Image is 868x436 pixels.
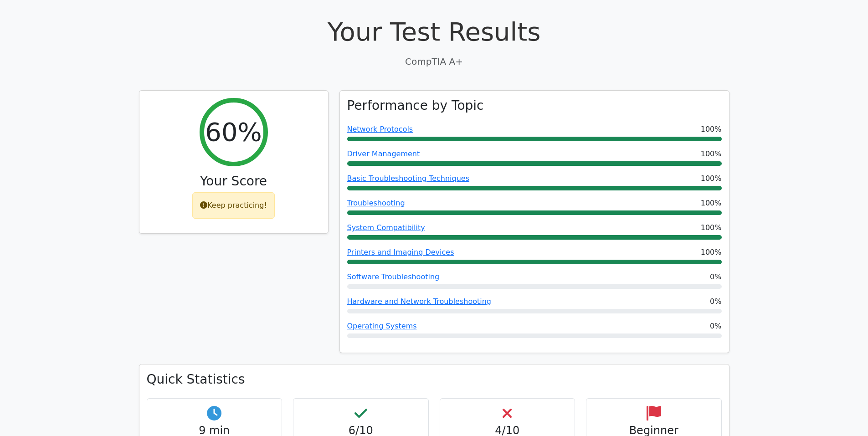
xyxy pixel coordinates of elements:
a: System Compatibility [347,223,425,232]
a: Driver Management [347,149,420,158]
a: Software Troubleshooting [347,272,440,281]
a: Troubleshooting [347,199,405,207]
p: CompTIA A+ [139,55,729,68]
h3: Quick Statistics [147,372,722,387]
span: 0% [710,296,721,307]
a: Network Protocols [347,125,413,133]
h3: Your Score [147,174,321,189]
h2: 60% [205,117,262,147]
span: 100% [701,198,722,209]
span: 0% [710,272,721,282]
span: 0% [710,321,721,332]
a: Printers and Imaging Devices [347,248,454,256]
span: 100% [701,173,722,184]
a: Basic Troubleshooting Techniques [347,174,470,183]
span: 100% [701,149,722,159]
span: 100% [701,222,722,233]
span: 100% [701,124,722,135]
a: Operating Systems [347,322,417,330]
div: Keep practicing! [192,192,275,219]
span: 100% [701,247,722,258]
h3: Performance by Topic [347,98,484,113]
h1: Your Test Results [139,16,729,47]
a: Hardware and Network Troubleshooting [347,297,492,306]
